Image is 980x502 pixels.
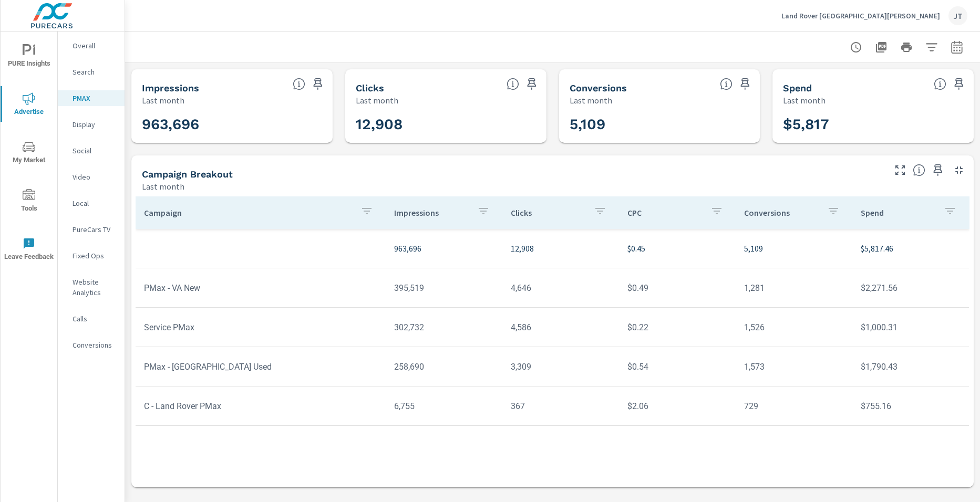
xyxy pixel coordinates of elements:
[58,222,125,237] div: PureCars TV
[73,145,116,156] p: Social
[386,314,502,341] td: 302,732
[386,393,502,420] td: 6,755
[951,162,967,179] button: Minimize Widget
[511,207,585,218] p: Clicks
[386,275,502,301] td: 395,519
[570,94,612,107] p: Last month
[136,353,386,380] td: PMax - [GEOGRAPHIC_DATA] Used
[142,94,184,107] p: Last month
[502,275,619,301] td: 4,646
[737,76,754,92] span: Save this to your personalized report
[781,11,940,20] p: Land Rover [GEOGRAPHIC_DATA][PERSON_NAME]
[570,82,627,93] h5: Conversions
[58,143,125,159] div: Social
[73,340,116,350] p: Conversions
[502,314,619,341] td: 4,586
[861,242,961,255] p: $5,817.46
[720,78,733,90] span: Total Conversions include Actions, Leads and Unmapped.
[619,314,736,341] td: $0.22
[921,37,942,58] button: Apply Filters
[73,224,116,235] p: PureCars TV
[73,277,116,298] p: Website Analytics
[356,94,398,107] p: Last month
[58,38,125,54] div: Overall
[852,275,969,301] td: $2,271.56
[934,78,946,90] span: The amount of money spent on advertising during the period.
[744,207,819,218] p: Conversions
[73,172,116,182] p: Video
[871,37,892,58] button: "Export Report to PDF"
[73,313,116,324] p: Calls
[144,207,352,218] p: Campaign
[783,94,826,107] p: Last month
[73,67,116,77] p: Search
[1,32,57,273] div: nav menu
[783,116,963,133] h3: $5,817
[736,275,852,301] td: 1,281
[736,393,852,420] td: 729
[356,82,384,93] h5: Clicks
[507,78,519,90] span: The number of times an ad was clicked by a consumer.
[136,314,386,341] td: Service PMax
[852,314,969,341] td: $1,000.31
[896,37,917,58] button: Print Report
[136,393,386,420] td: C - Land Rover PMax
[58,311,125,327] div: Calls
[142,180,184,193] p: Last month
[58,195,125,211] div: Local
[502,353,619,380] td: 3,309
[293,78,305,90] span: The number of times an ad was shown on your behalf.
[861,207,935,218] p: Spend
[73,198,116,208] p: Local
[511,242,611,255] p: 12,908
[394,242,494,255] p: 963,696
[736,314,852,341] td: 1,526
[852,353,969,380] td: $1,790.43
[4,237,54,263] span: Leave Feedback
[619,393,736,420] td: $2.06
[310,76,326,92] span: Save this to your personalized report
[783,82,812,93] h5: Spend
[619,275,736,301] td: $0.49
[394,207,469,218] p: Impressions
[58,90,125,106] div: PMAX
[73,250,116,261] p: Fixed Ops
[58,274,125,300] div: Website Analytics
[627,242,727,255] p: $0.45
[4,141,54,166] span: My Market
[946,37,967,58] button: Select Date Range
[58,117,125,132] div: Display
[58,248,125,264] div: Fixed Ops
[142,169,233,180] h5: Campaign Breakout
[73,40,116,51] p: Overall
[356,116,536,133] h3: 12,908
[627,207,702,218] p: CPC
[4,92,54,118] span: Advertise
[58,169,125,185] div: Video
[142,116,322,133] h3: 963,696
[58,64,125,80] div: Search
[386,353,502,380] td: 258,690
[502,393,619,420] td: 367
[4,189,54,215] span: Tools
[852,393,969,420] td: $755.16
[523,76,540,92] span: Save this to your personalized report
[4,44,54,70] span: PURE Insights
[951,76,967,92] span: Save this to your personalized report
[736,353,852,380] td: 1,573
[136,275,386,301] td: PMax - VA New
[73,119,116,130] p: Display
[58,337,125,353] div: Conversions
[142,82,199,93] h5: Impressions
[948,6,967,25] div: JT
[619,353,736,380] td: $0.54
[570,116,750,133] h3: 5,109
[73,93,116,103] p: PMAX
[744,242,844,255] p: 5,109
[913,164,925,176] span: This is a summary of PMAX performance results by campaign. Each column can be sorted.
